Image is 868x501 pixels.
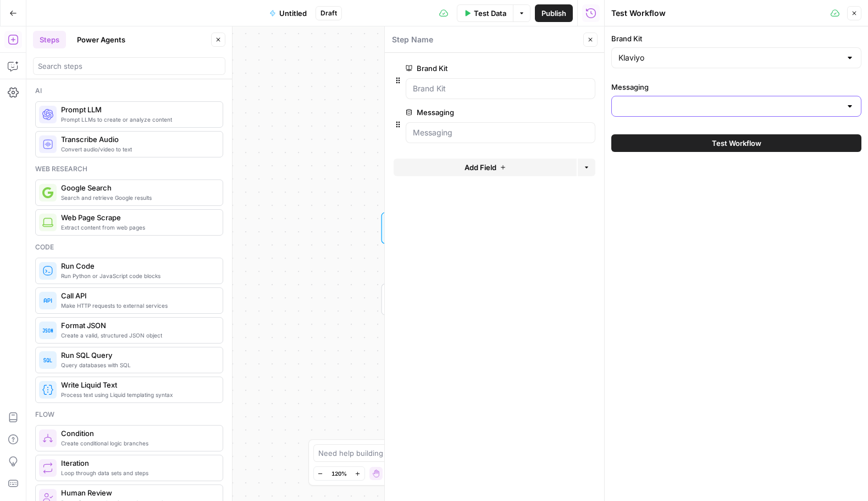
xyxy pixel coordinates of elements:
span: Write Liquid Text [61,379,214,390]
button: Test Data [457,4,513,22]
span: Draft [320,8,337,18]
span: Google Search [61,182,214,193]
span: Convert audio/video to text [61,145,214,154]
div: Single OutputOutputEnd [345,284,550,315]
span: Add Field [465,162,496,173]
span: Create conditional logic branches [61,439,214,448]
span: Prompt LLM [61,104,214,115]
span: Test Data [474,8,506,19]
div: WorkflowInput SettingsInputs [345,212,550,244]
span: Loop through data sets and steps [61,469,214,477]
span: Human Review [61,487,214,498]
span: Test Workflow [712,138,761,149]
button: Test Workflow [611,134,861,152]
div: Ai [35,86,223,96]
span: Iteration [61,458,214,469]
span: Format JSON [61,320,214,331]
span: Transcribe Audio [61,134,214,145]
input: Search steps [38,61,220,72]
input: Klaviyo [618,52,841,63]
span: Run SQL Query [61,350,214,361]
button: Publish [535,4,573,22]
span: Make HTTP requests to external services [61,301,214,310]
span: Condition [61,428,214,439]
span: Run Python or JavaScript code blocks [61,271,214,280]
span: 120% [331,469,347,478]
label: Messaging [611,81,861,92]
span: Process text using Liquid templating syntax [61,390,214,399]
input: Brand Kit [413,83,588,94]
input: Messaging [413,127,588,138]
span: Web Page Scrape [61,212,214,223]
span: Publish [541,8,566,19]
div: Code [35,242,223,252]
button: Untitled [263,4,313,22]
span: Search and retrieve Google results [61,193,214,202]
button: Steps [33,31,66,48]
span: Extract content from web pages [61,223,214,232]
div: Flow [35,410,223,420]
span: Query databases with SQL [61,361,214,369]
span: Call API [61,290,214,301]
span: Run Code [61,260,214,271]
div: Web research [35,164,223,174]
button: Add Field [394,159,577,176]
label: Brand Kit [406,63,533,74]
button: Power Agents [70,31,132,48]
label: Brand Kit [611,33,861,44]
span: Untitled [279,8,307,19]
span: Prompt LLMs to create or analyze content [61,115,214,124]
label: Messaging [406,107,533,118]
span: Create a valid, structured JSON object [61,331,214,340]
